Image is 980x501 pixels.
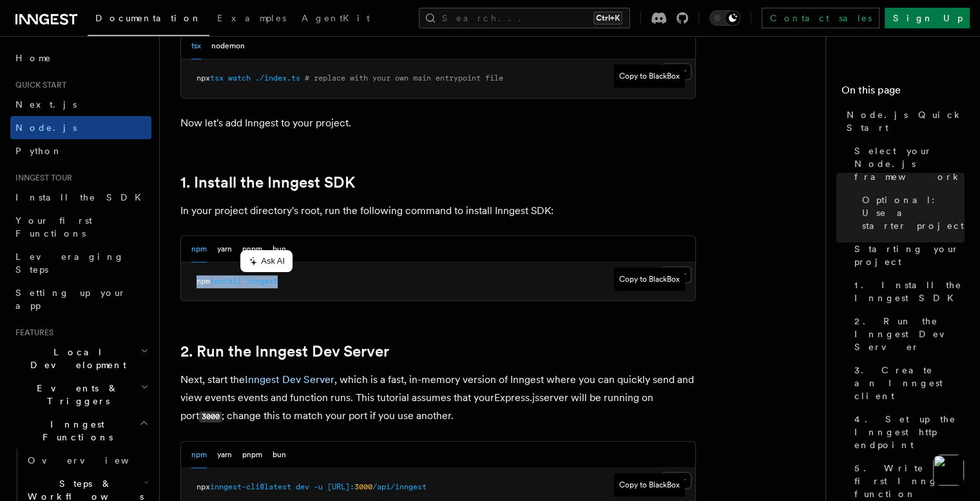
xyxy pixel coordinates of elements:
[847,108,965,134] span: Node.js Quick Start
[854,242,965,268] span: Starting your project
[849,273,965,309] a: 1. Install the Inngest SDK
[28,455,160,466] span: Overview
[199,411,222,422] code: 3000
[296,482,309,491] span: dev
[228,74,251,83] span: watch
[88,4,209,36] a: Documentation
[305,74,503,83] span: # replace with your own main entrypoint file
[191,236,207,262] button: npm
[15,123,77,133] span: Node.js
[10,139,151,162] a: Python
[614,473,685,496] button: Copy to BlackBox
[197,482,210,491] span: npx
[841,103,965,139] a: Node.js Quick Start
[242,442,262,468] button: pnpm
[10,382,140,408] span: Events & Triggers
[15,215,92,239] span: Your first Functions
[209,4,294,35] a: Examples
[191,442,207,468] button: npm
[854,144,965,183] span: Select your Node.js framework
[197,277,210,286] span: npm
[849,408,965,457] a: 4. Set up the Inngest http endpoint
[854,315,965,353] span: 2. Run the Inngest Dev Server
[10,173,72,183] span: Inngest tour
[10,80,66,90] span: Quick start
[10,116,151,139] a: Node.js
[217,236,232,262] button: yarn
[614,268,685,291] button: Copy to BlackBox
[841,83,965,103] h4: On this page
[614,64,685,88] button: Copy to BlackBox
[10,245,151,281] a: Leveraging Steps
[10,93,151,116] a: Next.js
[854,364,965,402] span: 3. Create an Inngest client
[23,449,151,472] a: Overview
[15,146,62,156] span: Python
[180,202,696,220] p: In your project directory's root, run the following command to install Inngest SDK:
[314,482,323,491] span: -u
[197,74,210,83] span: npx
[10,346,140,371] span: Local Development
[372,482,427,491] span: /api/inngest
[180,371,696,426] p: Next, start the , which is a fast, in-memory version of Inngest where you can quickly send and vi...
[180,342,389,360] a: 2. Run the Inngest Dev Server
[210,277,242,286] span: install
[854,279,965,304] span: 1. Install the Inngest SDK
[885,8,970,28] a: Sign Up
[210,482,291,491] span: inngest-cli@latest
[10,418,139,444] span: Inngest Functions
[849,309,965,359] a: 2. Run the Inngest Dev Server
[854,462,965,500] span: 5. Write your first Inngest function
[217,13,286,23] span: Examples
[255,74,300,83] span: ./index.ts
[10,340,151,377] button: Local Development
[242,236,262,262] button: pnpm
[246,277,278,286] span: inngest
[10,413,151,449] button: Inngest Functions
[15,288,126,311] span: Setting up your app
[762,8,879,28] a: Contact sales
[849,139,965,188] a: Select your Node.js framework
[210,74,224,83] span: tsx
[862,193,965,232] span: Optional: Use a starter project
[849,359,965,408] a: 3. Create an Inngest client
[15,99,77,110] span: Next.js
[180,114,696,132] p: Now let's add Inngest to your project.
[10,186,151,209] a: Install the SDK
[191,33,201,59] button: tsx
[854,413,965,451] span: 4. Set up the Inngest http endpoint
[709,10,740,26] button: Toggle dark mode
[273,236,286,262] button: bun
[354,482,372,491] span: 3000
[180,173,355,192] a: 1. Install the Inngest SDK
[10,328,53,338] span: Features
[294,4,378,35] a: AgentKit
[849,237,965,273] a: Starting your project
[273,442,286,468] button: bun
[15,192,149,202] span: Install the SDK
[10,281,151,317] a: Setting up your app
[593,12,622,25] kbd: Ctrl+K
[10,377,151,413] button: Events & Triggers
[857,188,965,237] a: Optional: Use a starter project
[211,33,245,59] button: nodemon
[302,13,370,23] span: AgentKit
[10,209,151,245] a: Your first Functions
[327,482,354,491] span: [URL]:
[419,8,630,28] button: Search...Ctrl+K
[10,46,151,70] a: Home
[95,13,202,23] span: Documentation
[15,251,124,275] span: Leveraging Steps
[245,373,334,386] a: Inngest Dev Server
[217,442,232,468] button: yarn
[15,52,52,64] span: Home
